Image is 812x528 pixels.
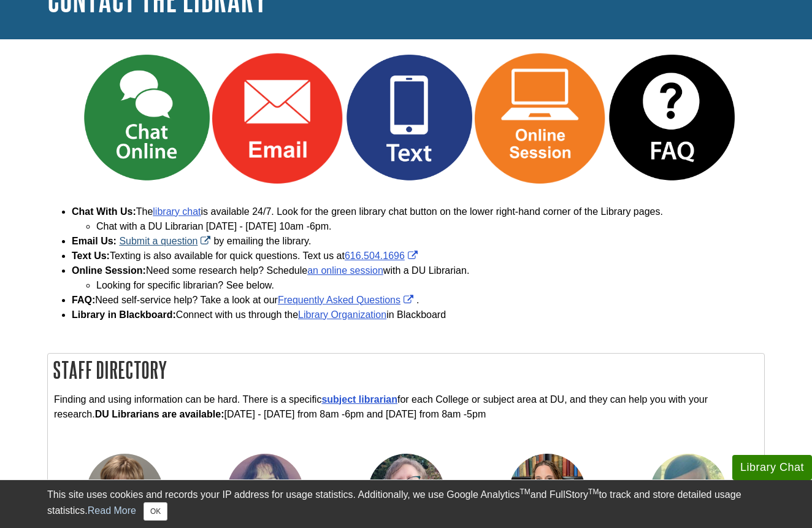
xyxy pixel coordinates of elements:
sup: TM [519,487,530,496]
a: an online session [307,265,383,276]
b: Email Us: [72,236,117,246]
p: Finding and using information can be hard. There is a specific for each College or subject area a... [54,392,758,422]
h2: Staff Directory [48,354,764,386]
img: Chat [81,52,212,184]
img: FAQ [606,52,737,184]
li: Texting is also available for quick questions. Text us at [72,249,765,263]
sup: TM [588,487,599,496]
img: Online Session [475,52,606,184]
b: Chat With Us: [72,206,136,217]
li: Need self-service help? Take a look at our . [72,293,765,308]
li: The is available 24/7. Look for the green library chat button on the lower right-hand corner of t... [72,204,765,234]
li: Looking for specific librarian? See below. [96,278,765,293]
a: library chat [153,206,201,217]
li: Need some research help? Schedule with a DU Librarian. [72,263,765,293]
img: Text [343,52,475,184]
strong: FAQ: [72,295,95,305]
li: Connect with us through the in Blackboard [72,308,765,322]
strong: Online Session: [72,265,146,276]
a: subject librarian [321,394,397,405]
li: by emailing the library. [72,234,765,249]
a: Library Organization [298,309,386,320]
a: Link opens in new window [634,112,737,122]
img: Email [212,52,343,184]
strong: Library in Blackboard: [72,309,176,320]
strong: DU Librarians are available: [95,409,224,419]
a: Read More [88,505,136,516]
strong: Text Us: [72,250,110,261]
button: Library Chat [732,455,812,480]
li: Chat with a DU Librarian [DATE] - [DATE] 10am -6pm. [96,219,765,234]
a: Link opens in new window [240,112,343,122]
a: Link opens in new window [502,112,606,122]
button: Close [144,502,167,521]
a: Link opens in new window [345,250,421,261]
a: Link opens in new window [119,236,213,246]
div: This site uses cookies and records your IP address for usage statistics. Additionally, we use Goo... [47,487,765,521]
a: Link opens in new window [278,295,416,305]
